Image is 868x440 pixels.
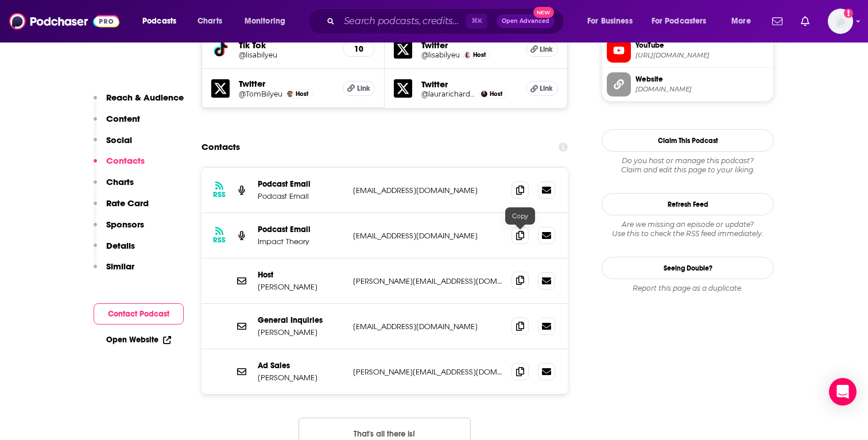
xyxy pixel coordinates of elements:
[106,198,149,209] p: Rate Card
[644,12,723,30] button: open menu
[828,9,853,34] img: User Profile
[106,176,134,187] p: Charts
[635,51,769,60] span: https://www.youtube.com/@LisaBilyeu
[540,45,553,54] span: Link
[602,193,774,215] button: Refresh Feed
[258,315,344,325] p: General Inquiries
[357,84,370,93] span: Link
[579,12,647,30] button: open menu
[94,134,132,156] button: Social
[353,231,502,241] p: [EMAIL_ADDRESS][DOMAIN_NAME]
[106,155,145,166] p: Contacts
[602,220,774,238] div: Are we missing an episode or update? Use this to check the RSS feed immediately.
[106,92,184,103] p: Reach & Audience
[828,9,853,34] button: Show profile menu
[9,10,119,32] img: Podchaser - Follow, Share and Rate Podcasts
[490,90,502,98] span: Host
[652,13,707,29] span: For Podcasters
[134,12,191,30] button: open menu
[343,81,375,96] a: Link
[106,219,144,230] p: Sponsors
[213,190,226,199] h3: RSS
[635,74,769,84] span: Website
[258,191,344,201] p: Podcast Email
[237,12,300,30] button: open menu
[94,198,149,219] button: Rate Card
[245,13,285,29] span: Monitoring
[94,92,184,113] button: Reach & Audience
[502,18,549,24] span: Open Advanced
[258,373,344,383] p: [PERSON_NAME]
[258,270,344,280] p: Host
[768,11,787,31] a: Show notifications dropdown
[258,282,344,292] p: [PERSON_NAME]
[106,335,171,345] a: Open Website
[339,12,466,30] input: Search podcasts, credits, & more...
[607,72,769,97] a: Website[DOMAIN_NAME]
[526,42,558,57] a: Link
[533,7,554,18] span: New
[540,84,553,93] span: Link
[497,14,555,28] button: Open AdvancedNew
[94,176,134,198] button: Charts
[106,134,132,145] p: Social
[481,91,487,97] img: Laura Richards
[421,40,517,51] h5: Twitter
[94,155,145,176] button: Contacts
[353,186,502,195] p: [EMAIL_ADDRESS][DOMAIN_NAME]
[213,236,226,245] h3: RSS
[353,322,502,331] p: [EMAIL_ADDRESS][DOMAIN_NAME]
[142,13,176,29] span: Podcasts
[473,51,486,59] span: Host
[296,90,308,98] span: Host
[106,261,134,272] p: Similar
[829,378,857,406] div: Open Intercom Messenger
[94,240,135,261] button: Details
[106,240,135,251] p: Details
[287,91,293,97] img: Tom Bilyeu
[602,284,774,293] div: Report this page as a duplicate.
[190,12,229,30] a: Charts
[258,179,344,189] p: Podcast Email
[635,40,769,51] span: YouTube
[421,90,476,98] a: @laurarichards99
[319,8,575,34] div: Search podcasts, credits, & more...
[94,303,184,325] button: Contact Podcast
[197,13,222,29] span: Charts
[239,51,334,59] a: @lisabilyeu
[828,9,853,34] span: Logged in as alignPR
[505,207,535,225] div: Copy
[602,257,774,279] a: Seeing Double?
[352,44,365,54] h5: 10
[602,129,774,152] button: Claim This Podcast
[258,361,344,370] p: Ad Sales
[201,136,240,158] h2: Contacts
[796,11,814,31] a: Show notifications dropdown
[239,40,334,51] h5: Tik Tok
[353,367,502,377] p: [PERSON_NAME][EMAIL_ADDRESS][DOMAIN_NAME]
[464,52,471,58] img: Lisa Bilyeu
[635,85,769,94] span: impacttheory.com
[731,13,751,29] span: More
[94,219,144,240] button: Sponsors
[239,78,334,89] h5: Twitter
[239,90,282,98] a: @TomBilyeu
[258,327,344,337] p: [PERSON_NAME]
[421,51,460,59] a: @lisabilyeu
[602,156,774,175] div: Claim and edit this page to your liking.
[526,81,558,96] a: Link
[844,9,853,18] svg: Add a profile image
[353,276,502,286] p: [PERSON_NAME][EMAIL_ADDRESS][DOMAIN_NAME]
[466,14,487,29] span: ⌘ K
[94,113,140,134] button: Content
[587,13,633,29] span: For Business
[607,38,769,63] a: YouTube[URL][DOMAIN_NAME]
